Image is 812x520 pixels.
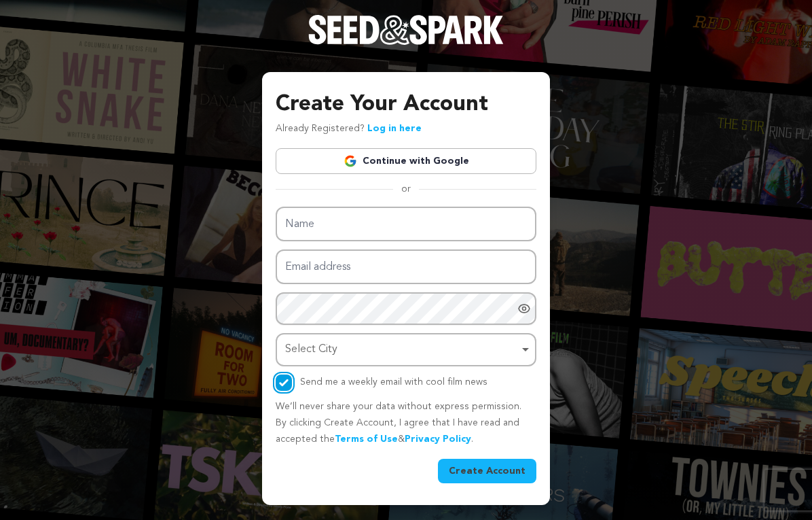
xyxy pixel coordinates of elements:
p: We’ll never share your data without express permission. By clicking Create Account, I agree that ... [276,399,536,447]
label: Send me a weekly email with cool film news [300,377,487,387]
img: Google logo [344,154,357,168]
a: Seed&Spark Homepage [308,15,504,72]
input: Email address [276,249,536,284]
a: Continue with Google [276,148,536,174]
h3: Create Your Account [276,88,536,121]
span: or [393,182,419,196]
a: Log in here [367,124,422,133]
p: Already Registered? [276,121,422,137]
img: Seed&Spark Logo [308,15,504,45]
a: Show password as plain text. Warning: this will display your password on the screen. [517,302,531,315]
input: Name [276,207,536,241]
button: Create Account [438,459,536,483]
a: Terms of Use [335,434,398,444]
div: Select City [285,340,519,360]
a: Privacy Policy [405,434,471,444]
